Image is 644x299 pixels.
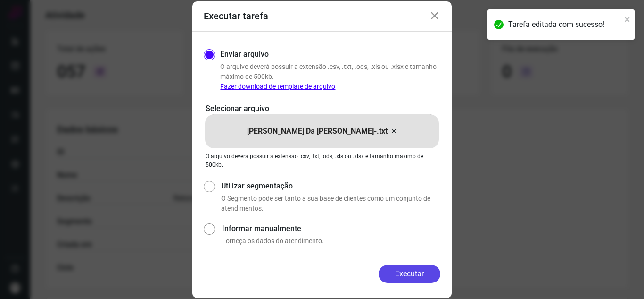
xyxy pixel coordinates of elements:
[222,223,440,234] label: Informar manualmente
[379,265,440,283] button: Executar
[220,83,335,90] a: Fazer download de template de arquivo
[204,10,268,22] h3: Executar tarefa
[508,19,621,30] div: Tarefa editada com sucesso!
[206,152,438,169] p: O arquivo deverá possuir a extensão .csv, .txt, .ods, .xls ou .xlsx e tamanho máximo de 500kb.
[221,194,440,214] p: O Segmento pode ser tanto a sua base de clientes como um conjunto de atendimentos.
[206,103,438,114] p: Selecionar arquivo
[624,13,631,25] button: close
[220,49,269,60] label: Enviar arquivo
[220,62,440,92] p: O arquivo deverá possuir a extensão .csv, .txt, .ods, .xls ou .xlsx e tamanho máximo de 500kb.
[221,180,440,192] label: Utilizar segmentação
[247,126,388,137] p: [PERSON_NAME] Da [PERSON_NAME]-.txt
[222,236,440,246] p: Forneça os dados do atendimento.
